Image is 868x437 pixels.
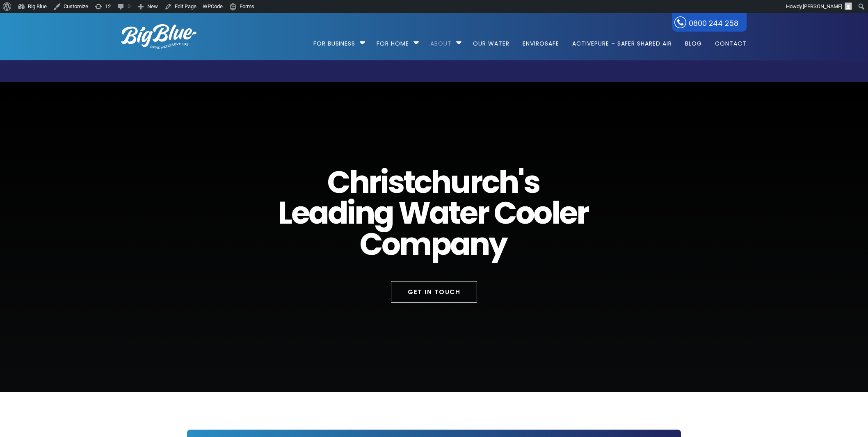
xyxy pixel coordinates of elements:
a: About [425,13,457,66]
img: logo [121,24,196,49]
iframe: Chatbot [682,376,857,426]
a: Blog [679,13,708,66]
a: Contact [709,13,747,66]
a: For Business [313,13,361,66]
a: Our Water [467,13,515,66]
a: ActivePure – Safer Shared Air [566,13,678,66]
a: For Home [371,13,415,66]
a: 0800 244 258 [672,13,747,32]
a: EnviroSafe [517,13,565,66]
span: [PERSON_NAME] [803,3,842,9]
